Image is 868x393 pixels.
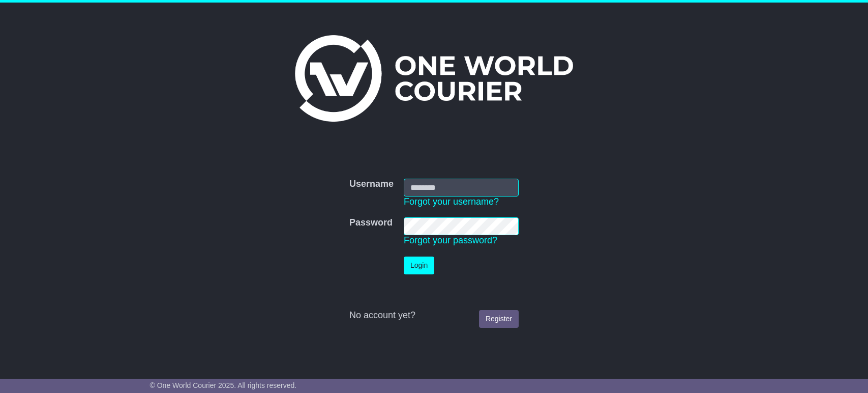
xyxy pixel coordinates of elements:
[404,235,497,245] a: Forgot your password?
[349,217,393,229] label: Password
[404,196,499,207] a: Forgot your username?
[150,381,297,389] span: © One World Courier 2025. All rights reserved.
[404,257,434,274] button: Login
[295,35,573,122] img: One World
[479,310,519,328] a: Register
[349,310,519,321] div: No account yet?
[349,179,394,190] label: Username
